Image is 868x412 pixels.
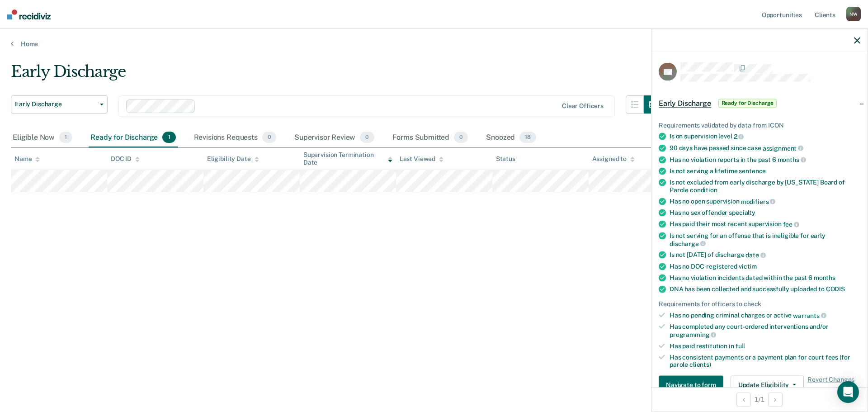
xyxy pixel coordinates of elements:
[793,312,826,319] span: warrants
[670,144,860,152] div: 90 days have passed since case
[670,232,860,247] div: Is not serving for an offense that is ineligible for early
[736,342,745,349] span: full
[303,151,392,166] div: Supervision Termination Date
[768,392,783,407] button: Next Opportunity
[670,353,860,369] div: Has consistent payments or a payment plan for court fees (for parole
[778,156,806,163] span: months
[15,100,96,108] span: Early Discharge
[739,263,757,270] span: victim
[670,209,860,217] div: Has no sex offender
[11,62,662,88] div: Early Discharge
[670,251,860,259] div: Is not [DATE] of discharge
[207,155,259,163] div: Eligibility Date
[651,89,868,118] div: Early DischargeReady for Discharge
[670,156,860,164] div: Has no violation reports in the past 6
[783,221,799,228] span: fee
[670,197,860,205] div: Has no open supervision
[59,132,72,143] span: 1
[484,128,538,148] div: Snoozed
[292,128,376,148] div: Supervisor Review
[7,9,51,19] img: Recidiviz
[807,376,854,394] span: Revert Changes
[731,376,804,394] button: Update Eligibility
[670,285,860,293] div: DNA has been collected and successfully uploaded to
[11,128,74,148] div: Eligible Now
[454,132,468,143] span: 0
[659,99,711,108] span: Early Discharge
[659,121,860,129] div: Requirements validated by data from ICON
[562,102,604,110] div: Clear officers
[360,132,374,143] span: 0
[670,220,860,228] div: Has paid their most recent supervision
[814,274,835,281] span: months
[670,311,860,319] div: Has no pending criminal charges or active
[11,40,857,48] a: Home
[670,331,716,338] span: programming
[400,155,443,163] div: Last Viewed
[659,376,723,394] button: Navigate to form
[729,209,755,216] span: specialty
[837,381,859,403] div: Open Intercom Messenger
[111,155,140,163] div: DOC ID
[734,133,744,140] span: 2
[519,132,536,143] span: 18
[659,300,860,308] div: Requirements for officers to check
[670,133,860,141] div: Is on supervision level
[736,392,751,407] button: Previous Opportunity
[689,361,711,368] span: clients)
[763,144,803,152] span: assignment
[826,285,845,293] span: CODIS
[745,251,765,259] span: date
[670,179,860,194] div: Is not excluded from early discharge by [US_STATE] Board of Parole
[670,263,860,270] div: Has no DOC-registered
[670,240,706,247] span: discharge
[89,128,177,148] div: Ready for Discharge
[690,186,717,194] span: condition
[659,376,727,394] a: Navigate to form link
[391,128,470,148] div: Forms Submitted
[592,155,635,163] div: Assigned to
[496,155,515,163] div: Status
[846,7,861,21] div: N W
[670,167,860,175] div: Is not serving a lifetime
[192,128,278,148] div: Revisions Requests
[14,155,40,163] div: Name
[262,132,276,143] span: 0
[670,323,860,338] div: Has completed any court-ordered interventions and/or
[670,274,860,282] div: Has no violation incidents dated within the past 6
[670,342,860,350] div: Has paid restitution in
[739,167,766,175] span: sentence
[651,387,868,411] div: 1 / 1
[741,198,776,205] span: modifiers
[718,99,777,108] span: Ready for Discharge
[162,132,175,143] span: 1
